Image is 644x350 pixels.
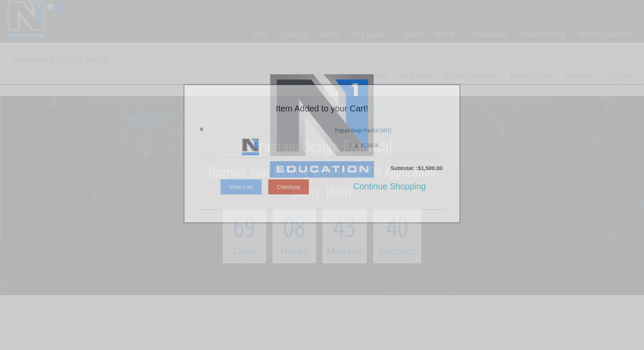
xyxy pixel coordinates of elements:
p: x [355,138,358,152]
span: 1 [350,138,352,152]
a: Checkout [268,179,309,195]
span: Continue Shopping [354,177,426,195]
a: × [199,125,204,133]
img: Program Design Practical Oct 2025 [242,138,259,155]
bdi: 1,500.00 [361,141,379,149]
bdi: 1,500.00 [418,165,443,171]
div: Subtotal: : [197,160,447,177]
a: Program Design Practical [DATE] [335,126,391,134]
span: $ [418,165,421,171]
span: Item Added to your Cart! [276,104,368,113]
span: $ [361,141,363,149]
a: View Cart [220,179,262,195]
